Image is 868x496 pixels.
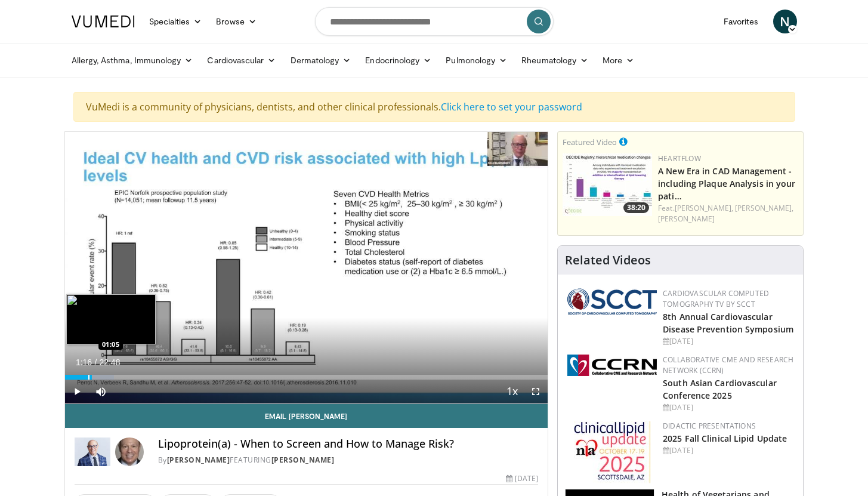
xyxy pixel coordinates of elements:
[663,355,793,375] a: Collaborative CME and Research Network (CCRN)
[167,455,230,465] a: [PERSON_NAME]
[158,438,539,451] h4: Lipoprotein(a) - When to Screen and How to Manage Risk?
[315,7,554,36] input: Search topics, interventions
[283,48,359,72] a: Dermatology
[65,380,89,403] button: Play
[716,10,766,33] a: Favorites
[358,48,438,72] a: Endocrinology
[574,421,651,483] img: d65bce67-f81a-47c5-b47d-7b8806b59ca8.jpg.150x105_q85_autocrop_double_scale_upscale_version-0.2.jpg
[500,380,524,403] button: Playback Rate
[623,202,649,213] span: 38:20
[735,203,793,213] a: [PERSON_NAME],
[658,214,715,224] a: [PERSON_NAME]
[441,100,582,113] a: Click here to set your password
[563,153,652,216] img: 738d0e2d-290f-4d89-8861-908fb8b721dc.150x105_q85_crop-smart_upscale.jpg
[66,294,156,344] img: image.jpeg
[658,153,701,164] a: Heartflow
[115,438,144,466] img: Avatar
[95,358,97,367] span: /
[567,288,657,315] img: 51a70120-4f25-49cc-93a4-67582377e75f.png.150x105_q85_autocrop_double_scale_upscale_version-0.2.png
[64,48,200,72] a: Allergy, Asthma, Immunology
[65,132,548,404] video-js: Video Player
[565,253,651,267] h4: Related Videos
[506,473,538,484] div: [DATE]
[73,92,795,122] div: VuMedi is a community of physicians, dentists, and other clinical professionals.
[438,48,514,72] a: Pulmonology
[663,311,793,335] a: 8th Annual Cardiovascular Disease Prevention Symposium
[663,402,793,413] div: [DATE]
[663,433,787,444] a: 2025 Fall Clinical Lipid Update
[65,375,548,380] div: Progress Bar
[663,288,769,309] a: Cardiovascular Computed Tomography TV by SCCT
[75,438,110,466] img: Dr. Robert S. Rosenson
[142,10,209,33] a: Specialties
[663,336,793,347] div: [DATE]
[271,455,335,465] a: [PERSON_NAME]
[663,377,777,401] a: South Asian Cardiovascular Conference 2025
[209,10,264,33] a: Browse
[524,380,548,403] button: Fullscreen
[72,16,135,27] img: VuMedi Logo
[658,165,795,202] a: A New Era in CAD Management - including Plaque Analysis in your pati…
[658,203,798,224] div: Feat.
[773,10,797,33] a: N
[200,48,283,72] a: Cardiovascular
[595,48,641,72] a: More
[65,404,548,428] a: Email [PERSON_NAME]
[563,137,617,147] small: Featured Video
[76,358,92,367] span: 1:16
[663,421,793,432] div: Didactic Presentations
[89,380,113,403] button: Mute
[563,153,652,216] a: 38:20
[514,48,595,72] a: Rheumatology
[158,455,539,466] div: By FEATURING
[675,203,733,213] a: [PERSON_NAME],
[567,355,657,376] img: a04ee3ba-8487-4636-b0fb-5e8d268f3737.png.150x105_q85_autocrop_double_scale_upscale_version-0.2.png
[663,445,793,456] div: [DATE]
[99,358,120,367] span: 22:48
